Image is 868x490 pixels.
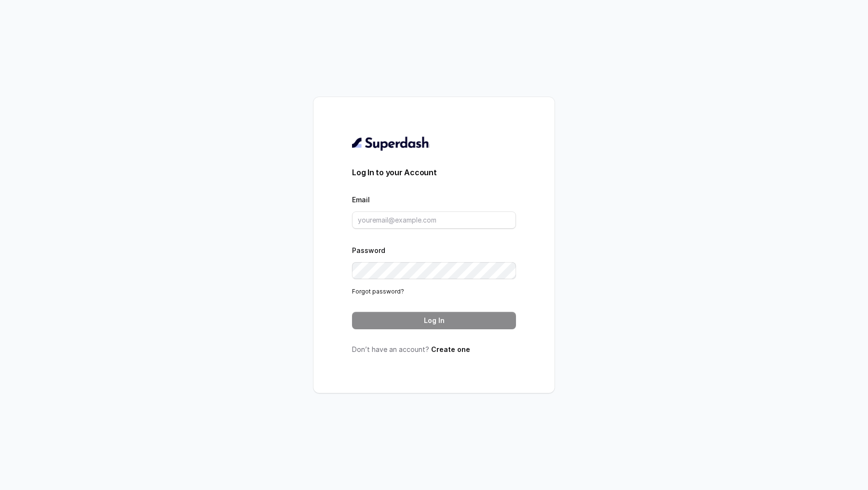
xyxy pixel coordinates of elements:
input: youremail@example.com [352,211,516,229]
label: Password [352,246,385,254]
a: Forgot password? [352,288,404,295]
a: Create one [431,345,470,353]
label: Email [352,196,370,204]
img: light.svg [352,136,430,151]
p: Don’t have an account? [352,345,516,354]
button: Log In [352,312,516,329]
h3: Log In to your Account [352,167,516,178]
